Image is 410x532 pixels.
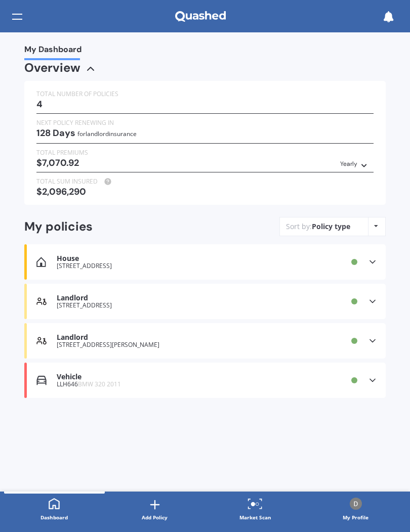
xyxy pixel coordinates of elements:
img: Landlord [36,296,47,306]
div: Yearly [340,159,357,169]
img: Vehicle [36,375,47,385]
div: Landlord [57,333,310,342]
div: Vehicle [57,373,310,381]
div: [STREET_ADDRESS][PERSON_NAME] [57,341,310,348]
div: NEXT POLICY RENEWING IN [36,118,374,128]
img: Landlord [36,336,47,346]
div: TOTAL NUMBER OF POLICIES [36,89,374,99]
div: Landlord [57,294,310,302]
div: TOTAL PREMIUMS [36,148,374,158]
img: House [36,257,46,267]
div: Sort by: [286,221,350,232]
a: Dashboard [4,492,105,528]
span: BMW 320 2011 [78,380,121,388]
a: ProfileMy Profile [306,492,406,528]
div: LLH646 [57,381,310,388]
div: My policies [24,219,199,234]
div: Dashboard [40,512,68,522]
div: 4 [36,99,374,109]
div: Overview [24,63,80,73]
b: 128 Days [36,127,75,139]
span: for Landlord insurance [77,129,137,138]
div: $2,096,290 [36,187,374,197]
img: Profile [350,498,362,510]
div: House [57,254,310,263]
div: Add Policy [142,512,168,522]
div: $7,070.92 [36,158,374,168]
div: My Profile [343,512,368,522]
a: Market Scan [205,492,306,528]
a: Add Policy [105,492,206,528]
span: My Dashboard [24,45,81,58]
div: Policy type [312,221,350,232]
div: [STREET_ADDRESS] [57,302,310,309]
div: TOTAL SUM INSURED [36,176,374,187]
div: [STREET_ADDRESS] [57,262,310,270]
div: Market Scan [239,512,271,522]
